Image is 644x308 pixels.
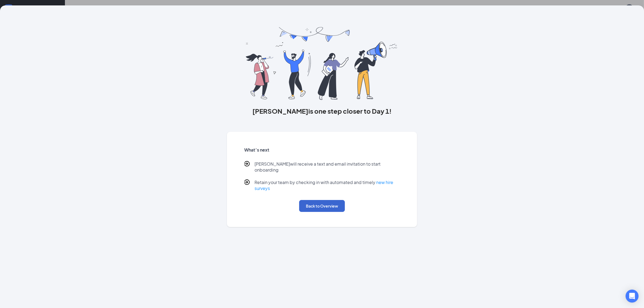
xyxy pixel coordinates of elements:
p: Retain your team by checking in with automated and timely [255,179,400,191]
p: [PERSON_NAME] will receive a text and email invitation to start onboarding [255,161,400,173]
h3: [PERSON_NAME] is one step closer to Day 1! [227,106,417,116]
button: Back to Overview [299,200,345,212]
h5: What’s next [244,147,400,153]
div: Open Intercom Messenger [626,290,639,303]
img: you are all set [246,27,398,100]
a: new hire surveys [255,179,393,191]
